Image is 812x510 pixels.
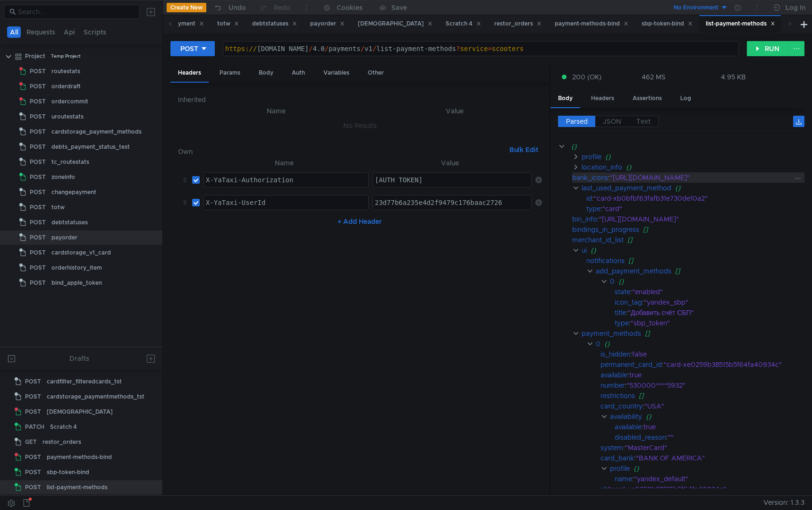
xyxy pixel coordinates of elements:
[391,4,407,11] div: Save
[601,349,804,359] div: :
[51,246,111,260] div: cardstorage_v1_card
[596,266,671,276] div: add_payment_methods
[601,453,804,463] div: :
[572,172,804,183] div: :
[582,328,641,339] div: payment_methods
[25,420,44,434] span: PATCH
[30,215,46,229] span: POST
[675,183,796,193] div: {}
[25,465,41,479] span: POST
[610,411,642,422] div: availability
[601,380,804,391] div: :
[706,19,775,29] div: list-payment-methods
[632,287,793,297] div: "enabled"
[625,90,669,107] div: Assertions
[51,140,130,154] div: debts_payment_status_test
[601,391,635,401] div: restrictions
[274,2,290,13] div: Redo
[30,110,46,124] span: POST
[51,155,89,169] div: tc_routestats
[51,261,102,275] div: orderhistory_item
[643,422,793,432] div: true
[586,204,804,214] div: :
[615,432,804,442] div: :
[47,480,108,494] div: list-payment-methods
[47,405,113,419] div: [DEMOGRAPHIC_DATA]
[582,152,601,162] div: profile
[51,215,88,229] div: debtstatuses
[673,90,699,107] div: Log
[586,204,601,214] div: type
[615,318,629,328] div: type
[253,0,297,15] button: Redo
[206,0,253,15] button: Undo
[212,64,248,82] div: Params
[634,463,793,474] div: {}
[18,7,134,17] input: Search...
[615,297,642,307] div: icon_tag
[586,255,625,266] div: notifications
[586,193,592,204] div: id
[30,200,46,214] span: POST
[636,453,794,463] div: "BANK OF AMERICA"
[337,2,363,13] div: Cookies
[343,121,377,130] nz-embed-empty: No Results
[604,339,792,349] div: {}
[30,261,46,275] span: POST
[360,64,391,82] div: Other
[47,465,89,479] div: sbp-token-bind
[51,49,81,63] div: Temp Project
[786,2,805,13] div: Log In
[615,432,666,442] div: disabled_reason
[7,26,21,38] button: All
[50,420,77,434] div: Scratch 4
[566,117,588,126] span: Parsed
[51,276,102,290] div: bind_apple_token
[252,19,297,29] div: debtstatuses
[601,453,634,463] div: card_bank
[631,318,792,328] div: "sbp_token"
[69,353,89,364] div: Drafts
[601,442,623,453] div: system
[47,390,144,404] div: cardstorage_paymentmethods_tst
[228,2,246,13] div: Undo
[646,411,794,422] div: {}
[642,73,666,81] div: 462 MS
[572,224,639,235] div: bindings_in_progress
[608,484,792,494] div: "card-xe0259b38515b5f64fa40934c"
[167,3,206,12] button: Create New
[25,49,45,63] div: Project
[25,450,41,464] span: POST
[644,297,793,307] div: "yandex_sbp"
[629,370,793,380] div: true
[602,204,792,214] div: "card"
[51,94,88,109] div: ordercommit
[51,185,96,199] div: changepayment
[615,318,804,328] div: :
[582,183,671,193] div: last_used_payment_method
[615,307,626,318] div: title
[506,144,542,155] button: Bulk Edit
[572,235,624,245] div: merchant_id_list
[550,90,580,108] div: Body
[51,110,84,124] div: uroutestats
[170,64,209,83] div: Headers
[610,276,615,287] div: 0
[615,287,804,297] div: :
[25,390,41,404] span: POST
[25,435,37,449] span: GET
[601,349,630,359] div: is_hidden
[81,26,109,38] button: Scripts
[369,157,532,169] th: Value
[180,43,198,54] div: POST
[644,401,794,411] div: "USA"
[610,172,793,183] div: "[URL][DOMAIN_NAME]"
[636,117,651,126] span: Text
[625,442,793,453] div: "MasterCard"
[555,19,628,29] div: payment-methods-bind
[30,230,46,245] span: POST
[674,3,719,12] div: No Environment
[596,339,601,349] div: 0
[178,146,506,157] h6: Own
[47,450,112,464] div: payment-methods-bind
